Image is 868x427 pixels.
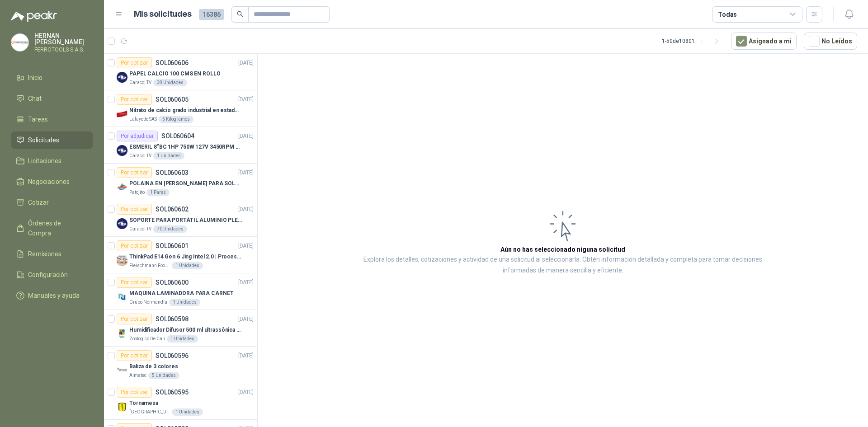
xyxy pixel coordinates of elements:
[117,240,152,251] div: Por cotizar
[117,314,152,324] div: Por cotizar
[117,255,127,266] img: Company Logo
[11,266,93,283] a: Configuración
[718,9,737,19] div: Todas
[129,253,242,261] p: ThinkPad E14 Gen 6 Jing Intel 2.0 | Procesador Intel Core Ultra 5 125U ( 12
[11,215,93,242] a: Órdenes de Compra
[104,90,257,127] a: Por cotizarSOL060605[DATE] Company LogoNitrato de calcio grado industrial en estado solidoLafayet...
[117,328,127,339] img: Company Logo
[129,289,233,298] p: MAQUINA LAMINADORA PARA CARNET
[11,90,93,107] a: Chat
[104,347,257,383] a: Por cotizarSOL060596[DATE] Company LogoBaliza de 3 coloresAlmatec5 Unidades
[129,179,242,188] p: POLAINA EN [PERSON_NAME] PARA SOLDADOR / ADJUNTAR FICHA TECNICA
[28,94,42,103] span: Chat
[28,291,80,300] span: Manuales y ayuda
[731,33,797,50] button: Asignado a mi
[804,33,857,50] button: No Leídos
[238,278,254,287] p: [DATE]
[34,33,93,45] p: HERNAN [PERSON_NAME]
[238,132,254,141] p: [DATE]
[117,72,127,83] img: Company Logo
[117,182,127,192] img: Company Logo
[34,47,93,52] p: FERROTOOLS S.A.S.
[156,352,189,359] p: SOL060596
[662,34,724,48] div: 1 - 50 de 10801
[129,262,170,269] p: Fleischmann Foods S.A.
[117,145,127,156] img: Company Logo
[11,34,28,51] img: Company Logo
[117,401,127,412] img: Company Logo
[238,242,254,250] p: [DATE]
[159,116,193,123] div: 5 Kilogramos
[156,96,189,103] p: SOL060605
[129,189,145,196] p: Patojito
[129,408,170,416] p: [GEOGRAPHIC_DATA]
[28,177,70,187] span: Negociaciones
[129,326,242,334] p: Humidificador Difusor 500 ml ultrassônica Residencial Ultrassônico 500ml con voltaje de blanco
[172,262,203,269] div: 1 Unidades
[153,79,187,86] div: 38 Unidades
[348,254,778,276] p: Explora los detalles, cotizaciones y actividad de una solicitud al seleccionarla. Obtén informaci...
[117,131,158,141] div: Por adjudicar
[104,127,257,164] a: Por adjudicarSOL060604[DATE] Company LogoESMERIL 8"BC 1HP 750W 127V 3450RPM URREACaracol TV1 Unid...
[129,143,242,151] p: ESMERIL 8"BC 1HP 750W 127V 3450RPM URREA
[161,133,194,139] p: SOL060604
[167,335,198,343] div: 1 Unidades
[117,94,152,105] div: Por cotizar
[11,11,57,22] img: Logo peakr
[11,194,93,211] a: Cotizar
[104,200,257,237] a: Por cotizarSOL060602[DATE] Company LogoSOPORTE PARA PORTÁTIL ALUMINIO PLEGABLE VTACaracol TV70 Un...
[129,372,146,379] p: Almatec
[129,116,157,123] p: Lafayette SAS
[129,362,178,371] p: Baliza de 3 colores
[129,299,167,306] p: Grupo Normandía
[146,189,170,196] div: 1 Pares
[28,114,48,124] span: Tareas
[11,131,93,149] a: Solicitudes
[28,249,61,259] span: Remisiones
[28,270,68,280] span: Configuración
[500,244,625,254] h3: Aún no has seleccionado niguna solicitud
[156,279,189,286] p: SOL060600
[199,9,224,20] span: 16386
[238,95,254,104] p: [DATE]
[129,79,151,86] p: Caracol TV
[104,54,257,90] a: Por cotizarSOL060606[DATE] Company LogoPAPEL CALCIO 100 CMS EN ROLLOCaracol TV38 Unidades
[104,164,257,200] a: Por cotizarSOL060603[DATE] Company LogoPOLAINA EN [PERSON_NAME] PARA SOLDADOR / ADJUNTAR FICHA TE...
[153,152,184,160] div: 1 Unidades
[156,389,189,395] p: SOL060595
[238,315,254,324] p: [DATE]
[117,167,152,178] div: Por cotizar
[156,60,189,66] p: SOL060606
[28,156,61,166] span: Licitaciones
[104,273,257,310] a: Por cotizarSOL060600[DATE] Company LogoMAQUINA LAMINADORA PARA CARNETGrupo Normandía1 Unidades
[148,372,179,379] div: 5 Unidades
[129,152,151,160] p: Caracol TV
[237,11,243,17] span: search
[28,73,42,83] span: Inicio
[11,111,93,128] a: Tareas
[153,225,187,233] div: 70 Unidades
[156,206,189,212] p: SOL060602
[238,59,254,67] p: [DATE]
[11,245,93,263] a: Remisiones
[28,197,49,207] span: Cotizar
[117,387,152,398] div: Por cotizar
[117,350,152,361] div: Por cotizar
[238,169,254,177] p: [DATE]
[11,152,93,169] a: Licitaciones
[117,277,152,288] div: Por cotizar
[117,365,127,375] img: Company Logo
[11,69,93,86] a: Inicio
[28,135,59,145] span: Solicitudes
[117,57,152,68] div: Por cotizar
[238,352,254,360] p: [DATE]
[129,225,151,233] p: Caracol TV
[117,218,127,229] img: Company Logo
[134,8,192,21] h1: Mis solicitudes
[129,106,242,115] p: Nitrato de calcio grado industrial en estado solido
[238,388,254,397] p: [DATE]
[129,335,165,343] p: Zoologico De Cali
[156,169,189,176] p: SOL060603
[156,243,189,249] p: SOL060601
[238,205,254,214] p: [DATE]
